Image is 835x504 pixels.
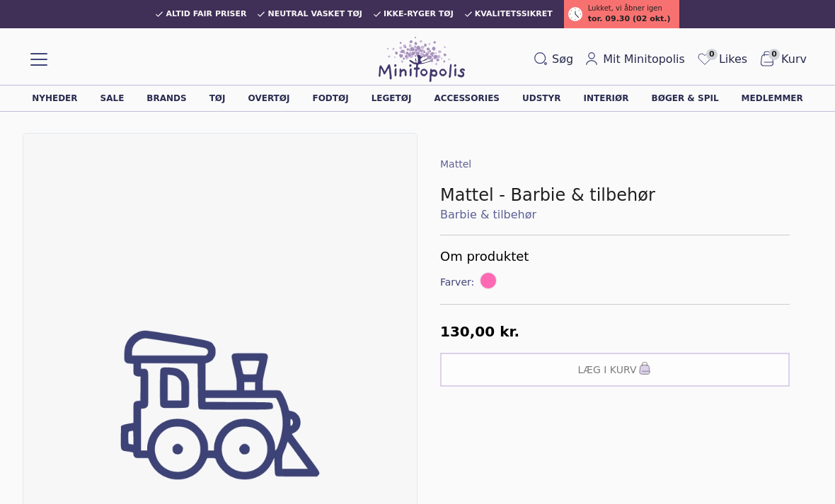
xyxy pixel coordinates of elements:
span: Mit Minitopolis [603,51,685,68]
span: Likes [719,51,747,68]
span: Søg [552,51,573,68]
a: 0Likes [691,47,753,71]
a: Barbie & tilbehør [440,206,790,223]
img: Minitopolis logo [379,37,465,82]
a: Mattel [440,158,471,170]
span: Kvalitetssikret [475,10,553,18]
span: 0 [706,49,718,60]
a: Interiør [583,94,628,102]
span: Ikke-ryger tøj [384,10,454,18]
a: Brands [146,94,186,102]
span: Neutral vasket tøj [267,10,362,18]
h1: Mattel - Barbie & tilbehør [440,184,790,206]
a: Tøj [209,94,226,102]
a: Bøger & spil [652,94,719,102]
button: 0Kurv [753,47,812,71]
a: Medlemmer [742,94,803,102]
span: Altid fair priser [166,10,246,18]
span: Læg i kurv [578,363,637,377]
a: Udstyr [522,94,560,102]
a: Overtøj [248,94,290,102]
span: 0 [768,49,780,60]
a: Nyheder [32,94,77,102]
a: Fodtøj [312,94,348,102]
span: 130,00 kr. [440,323,519,340]
span: Lukket, vi åbner igen [588,3,662,13]
span: Kurv [781,51,807,68]
a: Mit Minitopolis [579,48,691,71]
button: Læg i kurv [440,353,790,387]
span: Farver: [440,275,477,289]
a: Sale [100,94,125,102]
a: Accessories [434,94,500,102]
span: tor. 09.30 (02 okt.) [588,13,671,25]
h5: Om produktet [440,247,790,266]
a: Legetøj [372,94,412,102]
button: Søg [528,48,579,71]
